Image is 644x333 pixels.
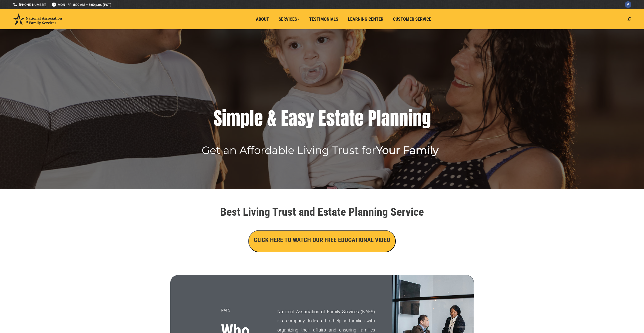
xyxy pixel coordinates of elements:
[13,2,46,7] a: [PHONE_NUMBER]
[180,206,464,217] h1: Best Living Trust and Estate Planning Service
[413,108,422,128] div: n
[279,16,300,22] span: Services
[355,108,364,128] div: e
[344,14,387,24] a: Learning Center
[335,108,340,128] div: t
[306,14,342,24] a: Testimonials
[625,1,631,8] a: Facebook page opens in new window
[377,108,381,128] div: l
[408,108,413,128] div: i
[248,230,396,252] button: CLICK HERE TO WATCH OUR FREE EDUCATIONAL VIDEO
[297,108,306,128] div: s
[288,108,297,128] div: a
[202,146,439,155] rs-layer: Get an Affordable Living Trust for
[340,108,349,128] div: a
[389,14,435,24] a: Customer Service
[252,14,273,24] a: About
[309,16,338,22] span: Testimonials
[376,144,439,157] b: Your Family
[393,16,431,22] span: Customer Service
[306,108,314,128] div: y
[256,16,269,22] span: About
[254,108,263,128] div: e
[399,108,408,128] div: n
[250,108,254,128] div: l
[368,108,377,128] div: P
[281,108,288,128] div: E
[226,108,240,128] div: m
[222,108,226,128] div: i
[326,108,335,128] div: s
[348,16,383,22] span: Learning Center
[214,108,222,128] div: S
[267,108,277,128] div: &
[349,108,355,128] div: t
[319,108,326,128] div: E
[221,306,265,315] p: NAFS
[422,108,431,128] div: g
[51,2,111,7] span: MON - FRI 8:00 AM – 5:00 p.m. (PST)
[390,108,399,128] div: n
[13,13,62,25] img: National Association of Family Services
[381,108,390,128] div: a
[248,238,396,243] a: CLICK HERE TO WATCH OUR FREE EDUCATIONAL VIDEO
[240,108,250,128] div: p
[555,300,642,324] iframe: Tidio Chat
[254,236,390,244] h3: CLICK HERE TO WATCH OUR FREE EDUCATIONAL VIDEO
